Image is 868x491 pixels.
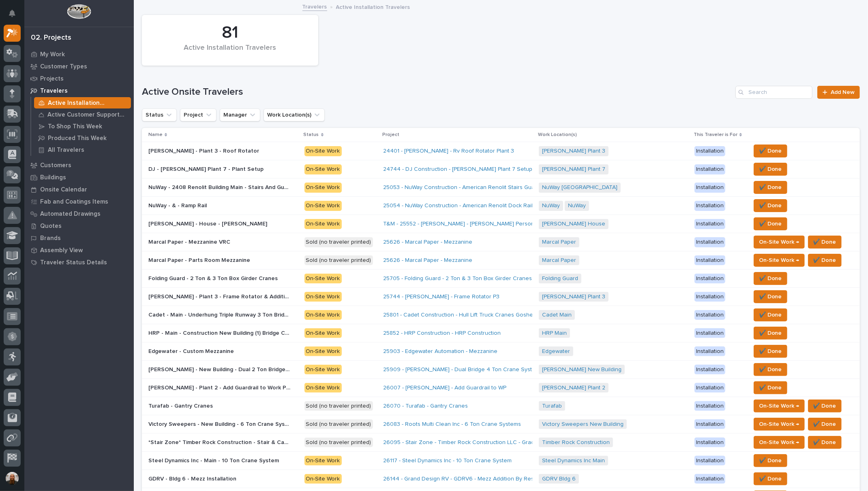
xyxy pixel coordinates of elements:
[142,215,860,233] tr: [PERSON_NAME] - House - [PERSON_NAME][PERSON_NAME] - House - [PERSON_NAME] On-Site WorkT&M - 2555...
[48,147,84,154] p: All Travelers
[142,306,860,324] tr: Cadet - Main - Underhung Triple Runway 3 Ton Bridge CraneCadet - Main - Underhung Triple Runway 3...
[542,330,567,337] a: HRP Main
[542,221,605,227] a: [PERSON_NAME] House
[40,51,65,58] p: My Work
[759,383,782,393] span: ✔️ Done
[383,202,533,209] a: 25054 - NuWay Construction - American Renolit Dock Rail
[24,72,134,85] a: Projects
[759,310,782,320] span: ✔️ Done
[759,274,782,283] span: ✔️ Done
[40,75,64,83] p: Projects
[759,456,782,465] span: ✔️ Done
[304,146,342,156] div: On-Site Work
[24,171,134,183] a: Buildings
[24,183,134,196] a: Onsite Calendar
[31,121,134,132] a: To Shop This Week
[40,247,83,254] p: Assembly View
[759,164,782,174] span: ✔️ Done
[808,418,842,431] button: ✔️ Done
[759,255,799,265] span: On-Site Work →
[694,383,725,393] div: Installation
[759,419,799,429] span: On-Site Work →
[10,10,21,23] div: Notifications
[302,2,327,11] a: Travelers
[220,108,260,121] button: Manager
[759,219,782,229] span: ✔️ Done
[694,328,725,338] div: Installation
[24,48,134,60] a: My Work
[568,202,586,209] a: NuWay
[148,201,208,209] p: NuWay - & - Ramp Rail
[142,470,860,488] tr: GDRV - Bldg 6 - Mezz InstallationGDRV - Bldg 6 - Mezz Installation On-Site Work26144 - Grand Desi...
[148,419,292,428] p: Victory Sweepers - New Building - 6 Ton Crane Systems
[542,421,624,428] a: Victory Sweepers New Building
[40,87,68,95] p: Travelers
[304,328,342,338] div: On-Site Work
[148,346,236,355] p: Edgewater - Custom Mezzanine
[382,130,399,139] p: Project
[47,111,128,119] p: Active Customer Support Travelers
[754,472,787,485] button: ✔️ Done
[40,63,87,70] p: Customer Types
[754,327,787,340] button: ✔️ Done
[754,181,787,194] button: ✔️ Done
[808,254,842,267] button: ✔️ Done
[754,236,805,249] button: On-Site Work →
[48,100,128,107] p: Active Installation Travelers
[142,378,860,397] tr: [PERSON_NAME] - Plant 2 - Add Guardrail to Work Platform[PERSON_NAME] - Plant 2 - Add Guardrail t...
[694,183,725,193] div: Installation
[304,292,342,302] div: On-Site Work
[759,474,782,484] span: ✔️ Done
[754,436,805,449] button: On-Site Work →
[31,132,134,144] a: Produced This Week
[817,86,860,99] a: Add New
[31,109,134,120] a: Active Customer Support Travelers
[4,470,21,487] button: users-avatar
[694,130,737,139] p: This Traveler is For
[4,5,21,22] button: Notifications
[304,274,342,284] div: On-Site Work
[148,255,252,264] p: Marcal Paper - Parts Room Mezzanine
[148,401,214,410] p: Turafab - Gantry Cranes
[40,174,66,181] p: Buildings
[383,239,472,246] a: 25626 - Marcal Paper - Mezzanine
[542,476,576,482] a: GDRV Bldg 6
[759,346,782,356] span: ✔️ Done
[542,366,622,373] a: [PERSON_NAME] New Building
[31,97,134,108] a: Active Installation Travelers
[48,135,107,142] p: Produced This Week
[40,186,87,193] p: Onsite Calendar
[24,232,134,244] a: Brands
[542,239,576,246] a: Marcal Paper
[542,184,617,191] a: NuWay [GEOGRAPHIC_DATA]
[148,292,292,300] p: [PERSON_NAME] - Plant 3 - Frame Rotator & Additional Motor
[40,223,62,230] p: Quotes
[813,438,836,447] span: ✔️ Done
[383,476,580,482] a: 26144 - Grand Design RV - GDRV6 - Mezz Addition By Restrooms West Side
[813,419,836,429] span: ✔️ Done
[142,197,860,215] tr: NuWay - & - Ramp RailNuWay - & - Ramp Rail On-Site Work25054 - NuWay Construction - American Reno...
[694,310,725,320] div: Installation
[142,451,860,470] tr: Steel Dynamics Inc - Main - 10 Ton Crane SystemSteel Dynamics Inc - Main - 10 Ton Crane System On...
[304,164,342,174] div: On-Site Work
[148,310,292,319] p: Cadet - Main - Underhung Triple Runway 3 Ton Bridge Crane
[156,23,304,43] div: 81
[759,328,782,338] span: ✔️ Done
[142,233,860,251] tr: Marcal Paper - Mezzanine VRCMarcal Paper - Mezzanine VRC Sold (no traveler printed)25626 - Marcal...
[142,160,860,179] tr: DJ - [PERSON_NAME] Plant 7 - Plant SetupDJ - [PERSON_NAME] Plant 7 - Plant Setup On-Site Work2474...
[694,146,725,156] div: Installation
[40,259,107,266] p: Traveler Status Details
[24,208,134,220] a: Automated Drawings
[383,457,512,464] a: 26117 - Steel Dynamics Inc - 10 Ton Crane System
[759,365,782,374] span: ✔️ Done
[542,257,576,264] a: Marcal Paper
[383,166,532,173] a: 24744 - DJ Construction - [PERSON_NAME] Plant 7 Setup
[754,163,787,176] button: ✔️ Done
[542,403,562,410] a: Turafab
[694,401,725,411] div: Installation
[304,237,373,247] div: Sold (no traveler printed)
[31,144,134,155] a: All Travelers
[148,328,292,337] p: HRP - Main - Construction New Building (1) Bridge Crane (2) Mezzanines
[24,196,134,208] a: Fab and Coatings Items
[383,348,497,355] a: 25903 - Edgewater Automation - Mezzanine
